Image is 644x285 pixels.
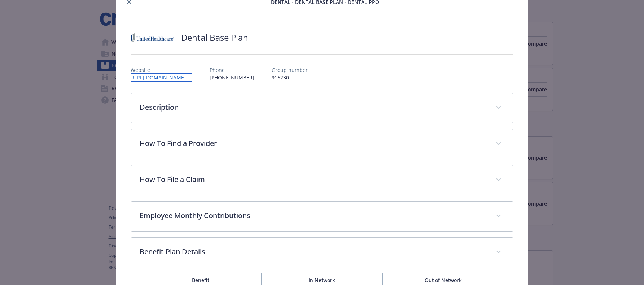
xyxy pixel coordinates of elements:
[181,31,248,44] h2: Dental Base Plan
[140,174,487,185] p: How To File a Claim
[140,246,487,257] p: Benefit Plan Details
[131,27,174,48] img: United Healthcare Insurance Company
[131,238,513,267] div: Benefit Plan Details
[131,165,513,195] div: How To File a Claim
[131,129,513,159] div: How To Find a Provider
[272,74,308,81] p: 915230
[131,202,513,231] div: Employee Monthly Contributions
[210,66,254,74] p: Phone
[140,138,487,149] p: How To Find a Provider
[140,210,487,221] p: Employee Monthly Contributions
[131,93,513,123] div: Description
[272,66,308,74] p: Group number
[131,73,192,82] a: [URL][DOMAIN_NAME]
[210,74,254,81] p: [PHONE_NUMBER]
[140,102,487,113] p: Description
[131,66,192,74] p: Website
